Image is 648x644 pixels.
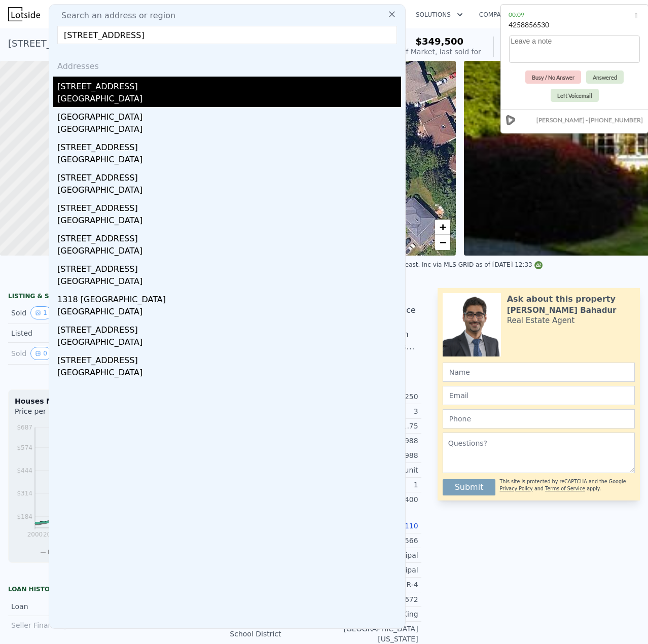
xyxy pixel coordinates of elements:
div: [GEOGRAPHIC_DATA] [57,93,401,107]
tspan: $184 [17,513,32,520]
tspan: $687 [17,424,32,431]
div: R-4 [324,580,418,590]
div: [GEOGRAPHIC_DATA] [57,275,401,290]
span: + [440,221,446,233]
button: View historical data [30,347,52,360]
button: View historical data [30,306,52,319]
div: Houses Median Sale [15,396,196,406]
a: Zoom in [435,220,450,235]
input: Enter an address, city, region, neighborhood or zip code [57,26,397,44]
div: [GEOGRAPHIC_DATA] [57,214,401,229]
div: Forced air unit [324,465,418,475]
tspan: 2002 [43,531,59,538]
input: Name [443,363,635,382]
div: [STREET_ADDRESS] [57,320,401,336]
div: [GEOGRAPHIC_DATA] [57,306,401,320]
span: − [440,236,446,248]
div: [STREET_ADDRESS] [57,259,401,275]
div: [STREET_ADDRESS] [57,137,401,154]
button: Submit [443,479,496,495]
a: Terms of Service [545,486,585,491]
div: Seller Financing [11,620,79,630]
div: Sold [11,347,97,360]
img: NWMLS Logo [534,261,543,269]
div: 7,566 [324,535,418,546]
div: [STREET_ADDRESS] [57,229,401,245]
div: Addresses [53,52,401,77]
div: Listed [11,328,97,338]
div: 1318 [GEOGRAPHIC_DATA] [57,290,401,306]
div: [GEOGRAPHIC_DATA][US_STATE] [324,624,418,644]
button: Solutions [408,6,471,24]
button: Company [471,6,529,24]
div: Sold [11,306,97,319]
img: Lotside [8,7,40,21]
div: [GEOGRAPHIC_DATA] [57,336,401,350]
input: Email [443,386,635,405]
div: [GEOGRAPHIC_DATA] [57,123,401,137]
div: Real Estate Agent [507,315,575,326]
tspan: 2000 [27,531,43,538]
div: Loan history from public records [8,585,202,593]
div: [STREET_ADDRESS] , Sammamish , WA 98074 [8,37,213,51]
span: $349,500 [416,36,464,47]
span: King Co. [48,549,73,556]
div: LISTING & SALE HISTORY [8,292,202,302]
div: Ask about this property [507,293,616,305]
div: This site is protected by reCAPTCHA and the Google and apply. [499,475,635,495]
div: [PERSON_NAME] Bahadur [507,305,617,315]
div: [GEOGRAPHIC_DATA] [57,245,401,259]
div: Off Market, last sold for [398,47,481,57]
div: [STREET_ADDRESS] [57,77,401,93]
tspan: $574 [17,444,32,451]
a: Zoom out [435,235,450,250]
a: Privacy Policy [499,486,532,491]
div: [GEOGRAPHIC_DATA] [57,154,401,168]
div: Loan [11,601,79,612]
div: [STREET_ADDRESS] [57,168,401,184]
div: [STREET_ADDRESS] [57,350,401,367]
div: [STREET_ADDRESS] [57,198,401,214]
input: Phone [443,409,635,428]
span: Search an address or region [53,10,175,22]
div: School District [230,629,324,639]
tspan: $314 [17,490,32,497]
div: [GEOGRAPHIC_DATA] [57,107,401,123]
div: Price per Square Foot [15,406,105,422]
div: [GEOGRAPHIC_DATA] [57,184,401,198]
div: [GEOGRAPHIC_DATA] [57,367,401,381]
tspan: $444 [17,467,32,474]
